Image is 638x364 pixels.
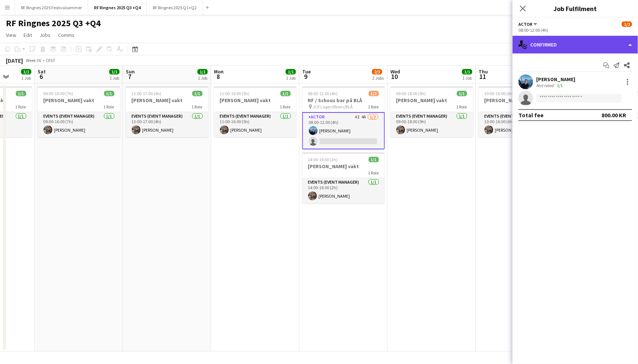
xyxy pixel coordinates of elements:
app-card-role: Events (Event Manager)1/114:00-16:00 (2h)[PERSON_NAME] [302,178,385,203]
span: View [6,32,16,38]
button: RF Ringnes 2025 Festivalsommer [15,0,88,15]
span: 8 [213,72,224,81]
div: 1 Job [21,75,31,81]
a: Comms [55,30,77,40]
span: Sat [38,68,46,75]
span: 1/1 [197,69,208,74]
span: Wed [390,68,400,75]
span: Actor [518,21,532,27]
span: Sun [126,68,135,75]
div: 08:00-12:00 (4h) [518,27,632,33]
span: 1/1 [369,157,379,162]
span: 1 Role [368,170,379,176]
span: 13:00-17:00 (4h) [132,91,162,96]
app-card-role: Events (Event Manager)1/110:00-16:00 (6h)[PERSON_NAME] [479,112,561,137]
div: 1 Job [462,75,472,81]
span: 1 Role [192,104,203,110]
span: 14:00-16:00 (2h) [308,157,338,162]
div: 1 Job [198,75,207,81]
app-job-card: 11:00-16:00 (5h)1/1[PERSON_NAME] vakt1 RoleEvents (Event Manager)1/111:00-16:00 (5h)[PERSON_NAME] [214,86,297,137]
a: Jobs [37,30,54,40]
app-job-card: 10:00-16:00 (6h)1/1[PERSON_NAME] vakt1 RoleEvents (Event Manager)1/110:00-16:00 (6h)[PERSON_NAME] [479,86,561,137]
span: Tue [302,68,311,75]
app-job-card: 09:00-18:00 (9h)1/1[PERSON_NAME] vakt1 RoleEvents (Event Manager)1/109:00-18:00 (9h)[PERSON_NAME] [390,86,473,137]
h3: Job Fulfilment [513,4,638,13]
h3: [PERSON_NAME] vakt [390,97,473,104]
app-job-card: 14:00-16:00 (2h)1/1[PERSON_NAME] vakt1 RoleEvents (Event Manager)1/114:00-16:00 (2h)[PERSON_NAME] [302,152,385,203]
div: CEST [46,58,55,63]
span: Thu [479,68,488,75]
span: Week 36 [24,58,43,63]
span: 1/1 [21,69,31,74]
span: 11:00-16:00 (5h) [220,91,250,96]
span: 1/1 [462,69,472,74]
span: 1/1 [192,91,203,96]
span: 1/2 [369,91,379,96]
span: Jobs [39,32,51,38]
span: 10 [389,72,400,81]
span: 08:00-12:00 (4h) [308,91,338,96]
span: JCP Lager/Økern/BLÅ [313,104,353,110]
span: 9 [301,72,311,81]
span: 7 [125,72,135,81]
app-job-card: 08:00-12:00 (4h)1/2RF / Schous bar på BLÅ JCP Lager/Økern/BLÅ1 RoleActor4I4A1/208:00-12:00 (4h)[P... [302,86,385,149]
span: 1/1 [109,69,120,74]
span: 1/1 [16,91,26,96]
a: Edit [21,30,35,40]
div: 800.00 KR [601,111,626,119]
div: 1 Job [110,75,119,81]
div: Total fee [518,111,544,119]
span: 6 [37,72,46,81]
div: [PERSON_NAME] [536,76,575,83]
span: 1 Role [368,104,379,110]
div: [DATE] [6,57,23,64]
span: 1/1 [457,91,467,96]
h3: [PERSON_NAME] vakt [214,97,297,104]
div: 1 Job [286,75,296,81]
app-card-role: Events (Event Manager)1/113:00-17:00 (4h)[PERSON_NAME] [126,112,208,137]
span: 1/1 [286,69,296,74]
button: Actor [518,21,538,27]
button: RF Ringnes 2025 Q3 +Q4 [88,0,147,15]
app-card-role: Events (Event Manager)1/109:00-16:00 (7h)[PERSON_NAME] [38,112,120,137]
span: 1/1 [280,91,291,96]
div: Confirmed [513,36,638,53]
h3: [PERSON_NAME] vakt [302,163,385,170]
app-card-role: Events (Event Manager)1/109:00-18:00 (9h)[PERSON_NAME] [390,112,473,137]
h3: [PERSON_NAME] vakt [479,97,561,104]
span: 10:00-16:00 (6h) [484,91,514,96]
span: 09:00-16:00 (7h) [44,91,73,96]
span: 1 Role [15,104,26,110]
span: 1/1 [104,91,114,96]
a: View [3,30,19,40]
span: Mon [214,68,224,75]
span: 1 Role [104,104,114,110]
h3: RF / Schous bar på BLÅ [302,97,385,104]
button: RF Ringnes 2025 Q1+Q2 [147,0,203,15]
app-job-card: 09:00-16:00 (7h)1/1[PERSON_NAME] vakt1 RoleEvents (Event Manager)1/109:00-16:00 (7h)[PERSON_NAME] [38,86,120,137]
span: 2/3 [372,69,382,74]
app-skills-label: 1/1 [557,83,563,88]
app-card-role: Events (Event Manager)1/111:00-16:00 (5h)[PERSON_NAME] [214,112,297,137]
div: 2 Jobs [372,75,384,81]
h1: RF Ringnes 2025 Q3 +Q4 [6,18,101,29]
div: Not rated [536,83,555,88]
h3: [PERSON_NAME] vakt [38,97,120,104]
span: 1 Role [280,104,291,110]
h3: [PERSON_NAME] vakt [126,97,208,104]
span: 1 Role [456,104,467,110]
span: 11 [477,72,488,81]
span: Comms [58,32,75,38]
app-card-role: Actor4I4A1/208:00-12:00 (4h)[PERSON_NAME] [302,112,385,149]
span: 1/2 [622,21,632,27]
span: Edit [24,32,32,38]
app-job-card: 13:00-17:00 (4h)1/1[PERSON_NAME] vakt1 RoleEvents (Event Manager)1/113:00-17:00 (4h)[PERSON_NAME] [126,86,208,137]
span: 09:00-18:00 (9h) [396,91,426,96]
